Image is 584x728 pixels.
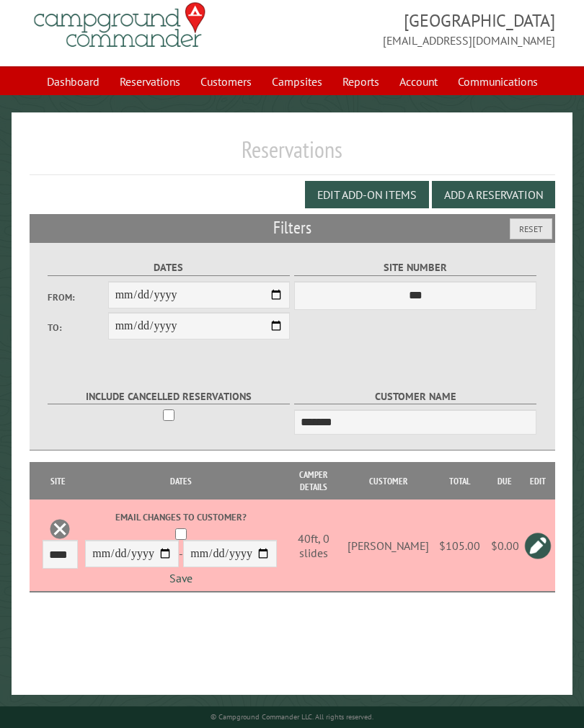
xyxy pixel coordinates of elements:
[48,290,108,304] label: From:
[292,9,555,49] span: [GEOGRAPHIC_DATA] [EMAIL_ADDRESS][DOMAIN_NAME]
[521,462,554,500] th: Edit
[38,68,108,95] a: Dashboard
[432,181,555,208] button: Add a Reservation
[345,462,430,500] th: Customer
[48,389,290,405] label: Include Cancelled Reservations
[30,214,555,241] h2: Filters
[82,510,280,524] label: Email changes to customer?
[169,571,193,585] a: Save
[431,462,489,500] th: Total
[192,68,260,95] a: Customers
[334,68,388,95] a: Reports
[211,712,373,722] small: © Campground Commander LLC. All rights reserved.
[391,68,446,95] a: Account
[30,136,555,175] h1: Reservations
[489,462,521,500] th: Due
[431,500,489,592] td: $105.00
[305,181,429,208] button: Edit Add-on Items
[263,68,331,95] a: Campsites
[37,462,80,500] th: Site
[489,500,521,592] td: $0.00
[283,500,345,592] td: 40ft, 0 slides
[82,510,280,585] div: -
[510,218,552,239] button: Reset
[48,259,290,276] label: Dates
[49,518,71,540] a: Delete this reservation
[449,68,547,95] a: Communications
[294,259,536,276] label: Site Number
[111,68,189,95] a: Reservations
[294,389,536,405] label: Customer Name
[345,500,430,592] td: [PERSON_NAME]
[48,321,108,334] label: To:
[80,462,283,500] th: Dates
[283,462,345,500] th: Camper Details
